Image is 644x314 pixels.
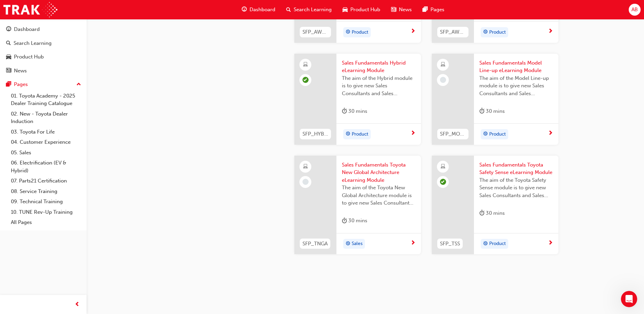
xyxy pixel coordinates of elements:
span: Sales Fundamentals Model Line-up eLearning Module [479,59,553,74]
a: 04. Customer Experience [8,137,84,147]
a: car-iconProduct Hub [337,3,386,17]
button: DashboardSearch LearningProduct HubNews [3,22,84,78]
span: learningRecordVerb_PASS-icon [440,179,446,185]
div: Search Learning [14,39,52,47]
span: learningRecordVerb_PASS-icon [302,77,309,83]
span: Product [352,130,368,138]
div: Pages [14,81,28,88]
a: Search Learning [3,37,84,50]
span: learningRecordVerb_NONE-icon [440,77,446,83]
a: search-iconSearch Learning [281,3,337,17]
span: Dashboard [250,6,275,14]
div: News [14,67,27,75]
div: 30 mins [342,107,367,116]
span: SFP_AWD_4WD_P2 [440,28,466,36]
span: learningResourceType_ELEARNING-icon [441,162,445,171]
button: AB [629,4,641,16]
span: SFP_TSS [440,240,460,248]
span: Product [352,29,368,36]
span: search-icon [6,40,11,47]
iframe: Intercom live chat [621,291,637,307]
span: AB [631,6,638,14]
span: SFP_HYBRID [302,130,328,138]
button: Pages [3,78,84,91]
span: Sales Fundamentals Toyota Safety Sense eLearning Module [479,161,553,176]
a: News [3,65,84,77]
span: Sales Fundamentals Hybrid eLearning Module [342,59,416,74]
span: prev-icon [75,300,80,309]
div: 30 mins [342,216,367,225]
div: 30 mins [479,209,505,217]
a: Product Hub [3,51,84,63]
span: The aim of the Toyota New Global Architecture module is to give new Sales Consultants and Sales P... [342,184,416,207]
span: news-icon [391,5,396,14]
span: up-icon [76,80,81,89]
div: 30 mins [479,107,505,116]
a: pages-iconPages [417,3,450,17]
span: duration-icon [479,209,484,217]
span: duration-icon [342,107,347,116]
a: 05. Sales [8,147,84,158]
span: Product Hub [350,6,380,14]
span: The aim of the Hybrid module is to give new Sales Consultants and Sales Professionals an insight ... [342,74,416,98]
span: news-icon [6,68,11,74]
span: search-icon [286,5,291,14]
span: pages-icon [423,5,428,14]
span: next-icon [548,29,553,35]
a: SFP_TNGASales Fundamentals Toyota New Global Architecture eLearning ModuleThe aim of the Toyota N... [294,156,421,255]
span: learningResourceType_ELEARNING-icon [441,60,445,69]
span: guage-icon [6,27,11,33]
span: The aim of the Model Line-up module is to give new Sales Consultants and Sales Professionals a de... [479,74,553,98]
span: car-icon [343,5,348,14]
img: Trak [3,2,57,17]
a: news-iconNews [386,3,417,17]
span: SFP_AWD_4WD_P1 [302,28,328,36]
span: next-icon [548,130,553,137]
span: News [399,6,412,14]
span: Product [489,130,506,138]
span: Sales Fundamentals Toyota New Global Architecture eLearning Module [342,161,416,184]
div: Dashboard [14,25,40,33]
span: next-icon [410,240,416,246]
a: 08. Service Training [8,186,84,197]
span: Product [489,240,506,248]
span: SFP_TNGA [302,240,328,248]
span: The aim of the Toyota Safety Sense module is to give new Sales Consultants and Sales Professional... [479,176,553,199]
div: Product Hub [14,53,44,61]
span: target-icon [346,240,350,248]
span: target-icon [346,130,350,139]
span: Pages [430,6,444,14]
span: target-icon [483,240,488,248]
span: next-icon [410,29,416,35]
span: duration-icon [342,216,347,225]
a: 09. Technical Training [8,196,84,207]
a: SFP_HYBRIDSales Fundamentals Hybrid eLearning ModuleThe aim of the Hybrid module is to give new S... [294,54,421,145]
span: Search Learning [294,6,332,14]
a: SFP_TSSSales Fundamentals Toyota Safety Sense eLearning ModuleThe aim of the Toyota Safety Sense ... [432,156,558,255]
span: guage-icon [242,5,247,14]
a: SFP_MODEL_LINEUPSales Fundamentals Model Line-up eLearning ModuleThe aim of the Model Line-up mod... [432,54,558,145]
span: next-icon [410,130,416,137]
a: 01. Toyota Academy - 2025 Dealer Training Catalogue [8,91,84,109]
span: next-icon [548,240,553,246]
span: learningResourceType_ELEARNING-icon [303,60,308,69]
a: 03. Toyota For Life [8,127,84,137]
a: 10. TUNE Rev-Up Training [8,207,84,217]
a: 06. Electrification (EV & Hybrid) [8,158,84,176]
a: All Pages [8,217,84,228]
span: target-icon [483,28,488,37]
span: SFP_MODEL_LINEUP [440,130,466,138]
span: target-icon [483,130,488,139]
span: learningResourceType_ELEARNING-icon [303,162,308,171]
a: Dashboard [3,23,84,36]
span: Sales [352,240,363,248]
span: car-icon [6,54,11,60]
span: target-icon [346,28,350,37]
span: Product [489,29,506,36]
span: pages-icon [6,82,11,88]
span: learningRecordVerb_NONE-icon [302,179,309,185]
a: guage-iconDashboard [236,3,281,17]
a: 02. New - Toyota Dealer Induction [8,109,84,127]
